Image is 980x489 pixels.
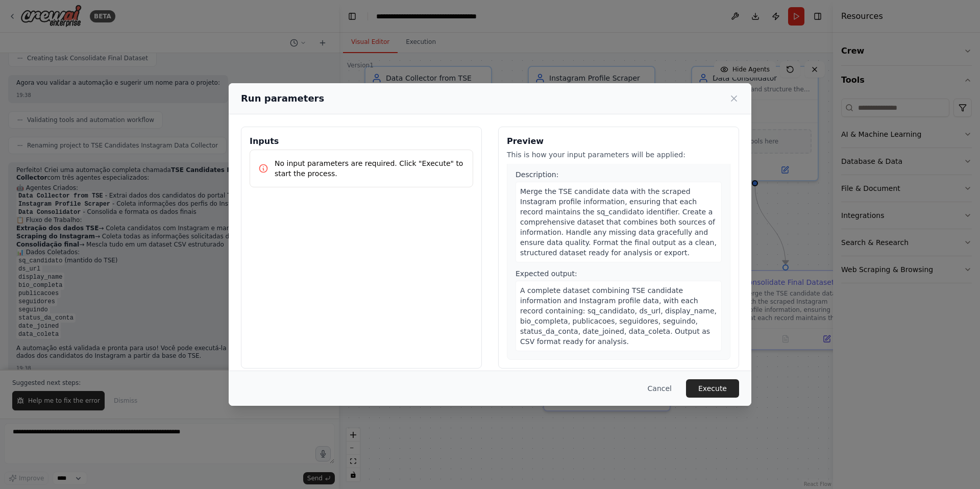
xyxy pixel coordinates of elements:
h3: Inputs [250,135,473,148]
span: Expected output: [516,270,577,278]
button: Cancel [640,379,680,398]
h3: Preview [507,135,730,148]
span: A complete dataset combining TSE candidate information and Instagram profile data, with each reco... [520,286,717,346]
p: This is how your input parameters will be applied: [507,150,730,160]
button: Execute [686,379,739,398]
p: No input parameters are required. Click "Execute" to start the process. [275,158,464,179]
span: Description: [516,170,558,179]
span: Merge the TSE candidate data with the scraped Instagram profile information, ensuring that each r... [520,187,717,257]
h2: Run parameters [241,91,324,106]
